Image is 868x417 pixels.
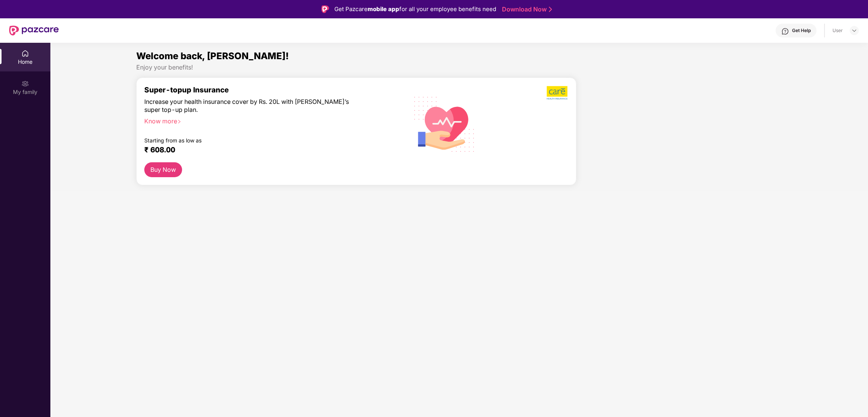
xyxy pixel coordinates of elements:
span: Welcome back, [PERSON_NAME]! [136,50,289,61]
img: svg+xml;base64,PHN2ZyB3aWR0aD0iMjAiIGhlaWdodD0iMjAiIHZpZXdCb3g9IjAgMCAyMCAyMCIgZmlsbD0ibm9uZSIgeG... [21,80,29,87]
img: Logo [321,5,329,13]
img: svg+xml;base64,PHN2ZyB4bWxucz0iaHR0cDovL3d3dy53My5vcmcvMjAwMC9zdmciIHhtbG5zOnhsaW5rPSJodHRwOi8vd3... [408,87,481,161]
div: Enjoy your benefits! [136,63,782,71]
img: New Pazcare Logo [9,26,59,36]
div: Get Help [792,27,811,34]
div: Get Pazcare for all your employee benefits need [334,5,496,14]
strong: mobile app [368,5,399,13]
div: Starting from as low as [144,137,359,142]
img: Stroke [549,5,552,13]
img: svg+xml;base64,PHN2ZyBpZD0iSGVscC0zMngzMiIgeG1sbnM9Imh0dHA6Ly93d3cudzMub3JnLzIwMDAvc3ZnIiB3aWR0aD... [781,27,789,35]
button: Buy Now [144,162,182,177]
div: ₹ 608.00 [144,145,384,155]
img: b5dec4f62d2307b9de63beb79f102df3.png [547,86,568,100]
span: right [177,120,181,124]
div: User [833,27,843,34]
div: Super-topup Insurance [144,86,392,94]
div: Increase your health insurance cover by Rs. 20L with [PERSON_NAME]’s super top-up plan. [144,98,359,114]
a: Download Now [502,5,550,13]
img: svg+xml;base64,PHN2ZyBpZD0iSG9tZSIgeG1sbnM9Imh0dHA6Ly93d3cudzMub3JnLzIwMDAvc3ZnIiB3aWR0aD0iMjAiIG... [21,50,29,57]
div: Know more [144,117,387,123]
img: svg+xml;base64,PHN2ZyBpZD0iRHJvcGRvd24tMzJ4MzIiIHhtbG5zPSJodHRwOi8vd3d3LnczLm9yZy8yMDAwL3N2ZyIgd2... [851,27,857,34]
